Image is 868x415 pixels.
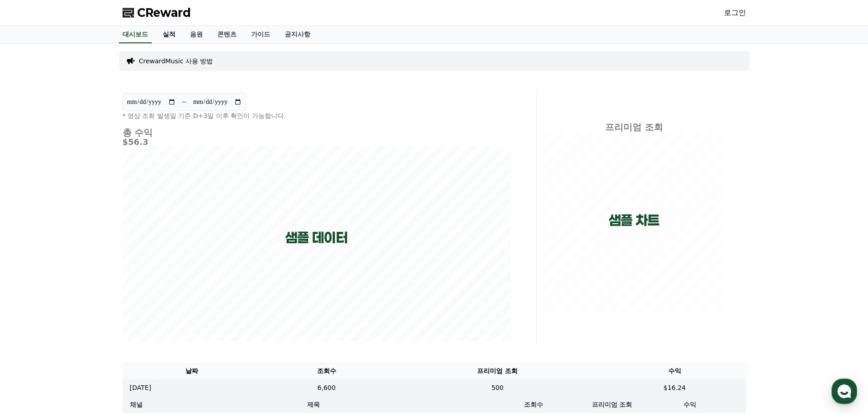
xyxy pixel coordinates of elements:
th: 수익 [634,396,745,413]
span: 대화 [83,303,94,310]
a: 대시보드 [119,26,152,43]
a: CrewardMusic 사용 방법 [139,56,213,66]
a: CReward [123,5,191,20]
a: 대화 [60,289,118,312]
h4: 총 수익 [123,128,511,138]
p: ~ [181,97,187,108]
td: 500 [391,379,603,396]
a: 로그인 [724,7,746,18]
p: 샘플 데이터 [285,230,348,246]
a: 콘텐츠 [210,26,244,43]
a: 음원 [183,26,210,43]
a: 설정 [118,289,175,312]
h4: 프리미엄 조회 [544,122,724,132]
h5: $56.3 [123,138,511,147]
a: 공지사항 [277,26,318,43]
p: 샘플 차트 [609,212,659,229]
span: 설정 [141,302,152,310]
th: 채널 [123,396,150,413]
th: 조회수 [262,363,391,379]
th: 날짜 [123,363,262,379]
span: 홈 [29,302,34,310]
td: 6,600 [262,379,391,396]
td: $16.24 [604,379,746,396]
th: 프리미엄 조회 [590,396,634,413]
th: 조회수 [478,396,590,413]
span: CReward [137,5,191,20]
th: 수익 [604,363,746,379]
th: 제목 [150,396,478,413]
p: * 영상 조회 발생일 기준 D+3일 이후 확인이 가능합니다. [123,111,511,120]
th: 프리미엄 조회 [391,363,603,379]
p: [DATE] [130,383,151,393]
a: 홈 [3,289,60,312]
a: 실적 [155,26,183,43]
a: 가이드 [244,26,277,43]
